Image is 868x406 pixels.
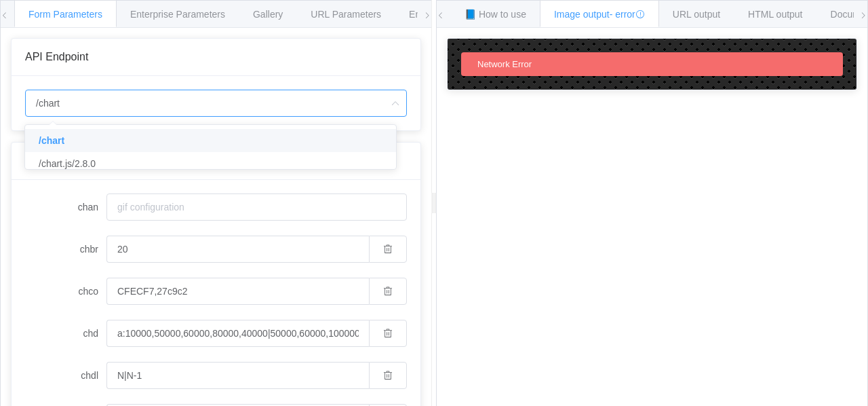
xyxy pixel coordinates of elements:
[106,320,369,347] input: chart data
[106,362,369,389] input: Text for each series, to display in the legend
[106,278,369,305] input: series colors
[311,9,381,20] span: URL Parameters
[25,193,106,221] label: chan
[25,51,88,62] span: API Endpoint
[25,362,106,389] label: chdl
[673,9,720,20] span: URL output
[554,9,645,20] span: Image output
[25,90,407,117] input: Select
[25,236,106,263] label: chbr
[25,278,106,305] label: chco
[25,320,106,347] label: chd
[39,135,64,146] span: /chart
[610,9,645,20] span: - error
[748,9,802,20] span: HTML output
[477,59,532,69] span: Network Error
[106,193,407,221] input: gif configuration
[28,9,102,20] span: Form Parameters
[409,9,467,20] span: Environments
[39,158,96,169] span: /chart.js/2.8.0
[106,236,369,263] input: Bar corner radius. Display bars with rounded corner.
[130,9,225,20] span: Enterprise Parameters
[253,9,283,20] span: Gallery
[465,9,526,20] span: 📘 How to use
